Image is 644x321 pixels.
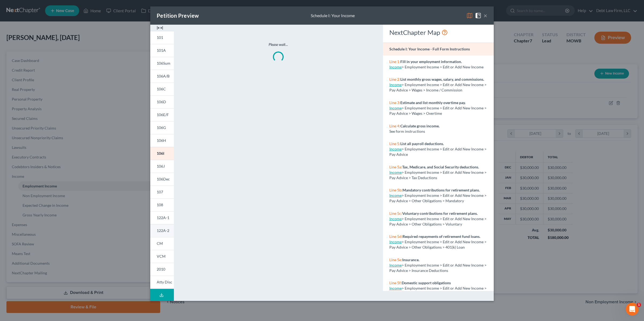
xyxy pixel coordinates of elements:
span: Line 4: [389,124,400,128]
span: > Employment Income > Edit or Add New Income > Pay Advice [389,147,486,157]
span: Line 2: [389,77,400,82]
a: Income [389,216,402,221]
span: Line 3: [389,100,400,105]
p: Please wait... [196,42,360,47]
a: Income [389,106,402,110]
div: NextChapter Map [389,28,487,37]
a: 106E/F [150,108,174,121]
a: 106D [150,95,174,108]
iframe: Intercom live chat [626,303,639,316]
a: Income [389,147,402,151]
span: 108 [157,202,163,207]
span: Line 5a: [389,165,402,169]
a: 122A-1 [150,211,174,224]
strong: Schedule I: Your Income - Full Form Instructions [389,47,470,51]
span: 2010 [157,267,165,271]
span: CM [157,241,163,246]
a: Income [389,193,402,198]
span: Line 5c: [389,211,402,216]
span: Atty Disc [157,280,172,284]
strong: Calculate gross income. [400,124,440,128]
span: Line 5f: [389,281,402,285]
img: help-close-5ba153eb36485ed6c1ea00a893f15db1cb9b99d6cae46e1a8edb6c62d00a1a76.svg [475,12,481,19]
a: 106C [150,83,174,95]
span: 1 [637,303,641,307]
span: VCM [157,254,166,259]
span: > Employment Income > Edit or Add New Income > Pay Advice > Tax Deductions [389,170,486,180]
span: > Employment Income > Edit or Add New Income > Pay Advice > Wages > Overtime [389,106,486,116]
span: 106H [157,138,166,143]
a: Income [389,170,402,175]
span: > Employment Income > Edit or Add New Income > Pay Advice > Insurance Deductions [389,263,486,273]
strong: Fill in your employment information. [400,59,462,64]
a: 107 [150,186,174,198]
span: Line 1: [389,59,400,64]
strong: Tax, Medicare, and Social Security deductions. [402,165,479,169]
span: > Employment Income > Edit or Add New Income > Pay Advice > Other Obligations > Domestic Sup. [389,286,486,296]
strong: List all payroll deductions. [400,141,444,146]
span: 122A-2 [157,228,169,233]
a: Income [389,239,402,244]
div: Petition Preview [157,12,199,19]
a: CM [150,237,174,250]
a: Income [389,286,402,290]
span: 106J [157,164,165,168]
strong: Insurance. [402,257,419,262]
a: VCM [150,250,174,263]
a: 101A [150,44,174,57]
a: 101 [150,31,174,44]
span: 107 [157,190,163,194]
span: 106G [157,125,166,130]
span: 106I [157,151,164,156]
span: Line 5b: [389,188,402,192]
strong: Required repayments of retirement fund loans. [402,234,480,239]
a: 122A-2 [150,224,174,237]
span: 101 [157,35,163,40]
span: 106D [157,99,166,104]
span: 106Dec [157,177,170,181]
strong: Domestic support obligations [402,281,451,285]
span: > Employment Income > Edit or Add New Income > Pay Advice > Other Obligations > Mandatory [389,193,486,203]
a: 106G [150,121,174,134]
span: 101A [157,48,166,53]
strong: Mandatory contributions for retirement plans. [402,188,480,192]
a: Income [389,263,402,267]
button: × [484,12,487,19]
span: > Employment Income > Edit or Add New Income > Pay Advice > Other Obligations > 401(k) Loan [389,239,486,249]
strong: List monthly gross wages, salary, and commissions. [400,77,484,82]
a: 106H [150,134,174,147]
div: Schedule I: Your Income [311,13,355,19]
span: > Employment Income > Edit or Add New Income [402,65,484,69]
img: expand-e0f6d898513216a626fdd78e52531dac95497ffd26381d4c15ee2fc46db09dca.svg [157,25,163,31]
a: Income [389,82,402,87]
span: 106E/F [157,112,169,117]
span: 106A/B [157,74,170,78]
span: Line 5: [389,141,400,146]
a: 106A/B [150,70,174,83]
span: Line 5d: [389,234,402,239]
span: 106Sum [157,61,170,65]
span: 122A-1 [157,215,169,220]
span: 106C [157,87,166,91]
span: > Employment Income > Edit or Add New Income > Pay Advice > Other Obligations > Voluntary [389,216,486,226]
span: > Employment Income > Edit or Add New Income > Pay Advice > Wages > Income / Commission [389,82,486,92]
a: 108 [150,198,174,211]
a: 106Sum [150,57,174,70]
span: Line 5e: [389,257,402,262]
span: See form instructions [389,129,425,134]
a: 106I [150,147,174,160]
strong: Estimate and list monthly overtime pay. [400,100,466,105]
img: map-eea8200ae884c6f1103ae1953ef3d486a96c86aabb227e865a55264e3737af1f.svg [466,12,473,19]
a: Atty Disc [150,276,174,289]
strong: Voluntary contributions for retirement plans. [402,211,478,216]
a: 2010 [150,263,174,276]
a: 106J [150,160,174,173]
a: 106Dec [150,173,174,186]
a: Income [389,65,402,69]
